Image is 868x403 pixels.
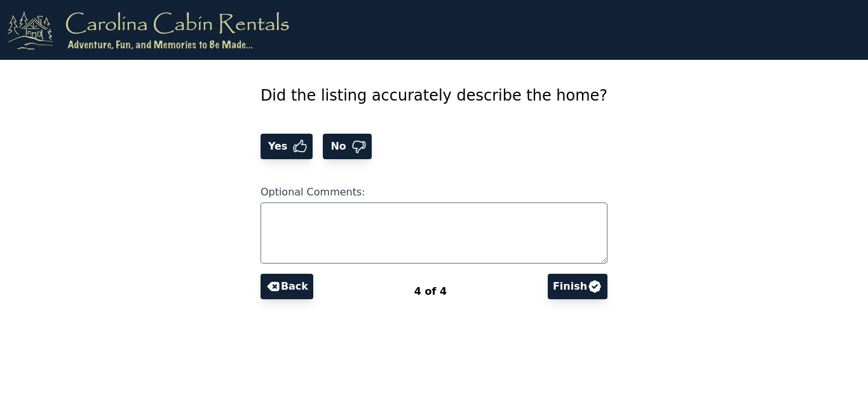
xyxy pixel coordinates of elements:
button: Finish [548,274,607,299]
span: No [328,139,351,154]
img: logo.png [8,10,289,50]
span: Did the listing accurately describe the home? [261,87,607,104]
span: Optional Comments: [261,186,365,198]
textarea: Optional Comments: [261,202,607,264]
span: Yes [266,139,293,154]
button: No [323,134,371,159]
button: Yes [261,134,313,159]
button: Back [261,274,313,299]
span: 4 of 4 [414,285,447,297]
